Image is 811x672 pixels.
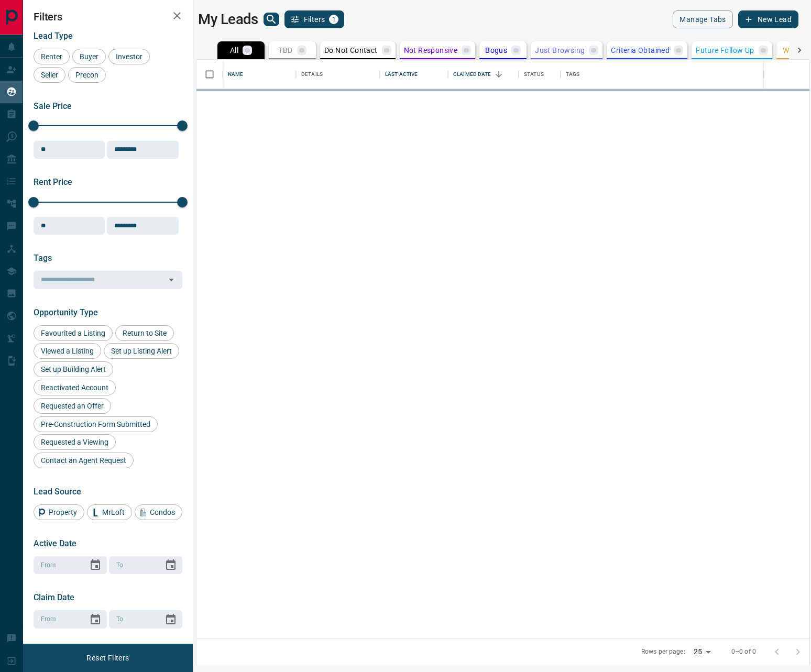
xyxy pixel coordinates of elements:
div: Property [34,504,84,520]
button: Sort [491,67,506,82]
button: New Lead [738,10,798,28]
p: Just Browsing [535,47,585,54]
span: MrLoft [98,508,128,516]
span: Return to Site [119,329,170,337]
span: Active Date [34,538,76,548]
span: Investor [112,52,146,61]
span: Pre-Construction Form Submitted [37,420,154,428]
div: Status [524,60,544,89]
p: Future Follow Up [696,47,754,54]
span: Tags [34,253,52,263]
div: Return to Site [115,325,174,341]
span: Set up Listing Alert [107,347,176,355]
div: Status [519,60,561,89]
div: Renter [34,49,70,64]
p: All [230,47,238,54]
div: Name [228,60,244,89]
div: Investor [108,49,150,64]
p: Bogus [485,47,507,54]
div: Requested an Offer [34,398,111,414]
div: 25 [689,644,715,659]
div: Pre-Construction Form Submitted [34,416,158,432]
span: Seller [37,71,62,79]
span: Favourited a Listing [37,329,109,337]
div: Claimed Date [453,60,491,89]
button: Choose date [160,555,181,576]
p: Rows per page: [641,647,685,656]
button: Choose date [160,609,181,630]
div: Set up Building Alert [34,361,113,377]
p: Do Not Contact [324,47,378,54]
button: Choose date [85,609,106,630]
p: Criteria Obtained [611,47,670,54]
div: Last Active [380,60,448,89]
div: Viewed a Listing [34,343,101,359]
span: Lead Type [34,31,73,41]
span: Precon [72,71,102,79]
div: Name [223,60,296,89]
span: 1 [330,16,337,23]
span: Opportunity Type [34,307,98,317]
button: Choose date [85,555,106,576]
span: Lead Source [34,487,81,497]
h1: My Leads [198,11,258,28]
span: Set up Building Alert [37,365,109,373]
div: Condos [135,504,182,520]
span: Rent Price [34,177,72,187]
p: Warm [783,47,803,54]
div: Seller [34,67,65,83]
p: 0–0 of 0 [731,647,756,656]
div: Requested a Viewing [34,434,116,450]
div: Claimed Date [448,60,519,89]
div: Details [296,60,380,89]
div: MrLoft [87,504,132,520]
span: Condos [146,508,179,516]
h2: Filters [34,10,182,23]
span: Viewed a Listing [37,347,97,355]
button: Filters1 [284,10,345,28]
span: Sale Price [34,101,72,111]
div: Details [301,60,323,89]
div: Set up Listing Alert [104,343,179,359]
span: Claim Date [34,592,74,602]
span: Renter [37,52,66,61]
button: Reset Filters [80,649,136,667]
div: Tags [561,60,764,89]
span: Property [45,508,81,516]
div: Buyer [72,49,106,64]
span: Buyer [76,52,102,61]
button: search button [264,13,279,26]
div: Tags [566,60,580,89]
div: Favourited a Listing [34,325,113,341]
div: Last Active [385,60,418,89]
button: Manage Tabs [673,10,732,28]
div: Reactivated Account [34,380,116,395]
p: TBD [278,47,292,54]
div: Contact an Agent Request [34,453,134,468]
span: Requested a Viewing [37,438,112,446]
button: Open [164,272,179,287]
span: Contact an Agent Request [37,456,130,465]
span: Requested an Offer [37,402,107,410]
div: Precon [68,67,106,83]
span: Reactivated Account [37,383,112,392]
p: Not Responsive [404,47,458,54]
